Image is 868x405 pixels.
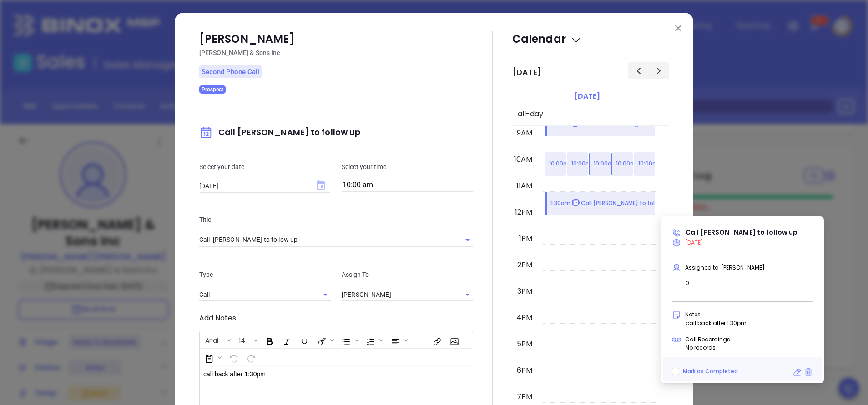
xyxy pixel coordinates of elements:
[517,233,534,244] div: 1pm
[199,65,262,78] p: Second Phone Call
[512,67,541,77] h2: [DATE]
[648,62,669,79] button: Next day
[685,335,732,343] span: Call Recordings:
[515,260,534,270] div: 2pm
[686,344,813,351] p: No records
[342,270,473,280] p: Assign To
[203,370,450,379] p: call back after 1:30pm
[616,159,742,169] p: 10:00am Call [PERSON_NAME] to follow up
[685,239,703,246] span: [DATE]
[312,176,330,195] button: Choose date, selected date is Sep 10, 2025
[386,332,410,348] span: Align
[513,207,534,218] div: 12pm
[683,367,738,375] span: Mark as Completed
[549,159,675,169] p: 10:00am Call [PERSON_NAME] to follow up
[201,336,223,342] span: Arial
[512,154,534,165] div: 10am
[295,332,312,348] span: Underline
[199,162,331,172] p: Select your date
[686,320,813,327] p: call back after 1:30pm
[686,228,797,237] span: Call [PERSON_NAME] to follow up
[201,332,225,348] button: Arial
[515,312,534,323] div: 4pm
[199,126,360,138] span: Call [PERSON_NAME] to follow up
[261,332,277,348] span: Bold
[199,181,308,190] input: MM/DD/YYYY
[686,280,813,287] p: 0
[515,339,534,350] div: 5pm
[571,159,697,169] p: 10:00am Call [PERSON_NAME] to follow up
[685,310,702,318] span: Notes:
[337,332,361,348] span: Insert Unordered List
[278,332,294,348] span: Italic
[549,199,673,208] p: 11:30am Call [PERSON_NAME] to follow up
[202,85,223,95] span: Prospect
[234,336,250,342] span: 14
[199,31,473,47] p: [PERSON_NAME]
[572,90,602,103] a: [DATE]
[199,270,331,280] p: Type
[515,128,534,139] div: 9am
[234,332,260,348] span: Font size
[515,180,534,191] div: 11am
[234,332,252,348] button: 14
[362,332,385,348] span: Insert Ordered List
[313,332,336,348] span: Fill color or set the text color
[319,288,332,301] button: Open
[199,47,473,58] p: [PERSON_NAME] & Sons Inc
[225,350,241,365] span: Undo
[342,162,473,172] p: Select your time
[685,264,765,271] span: Assigned to: [PERSON_NAME]
[628,62,649,79] button: Previous day
[428,332,444,348] span: Insert link
[512,31,582,46] span: Calendar
[200,350,224,365] span: Surveys
[445,332,462,348] span: Insert Image
[461,288,474,301] button: Open
[242,350,258,365] span: Redo
[515,365,534,376] div: 6pm
[638,159,764,169] p: 10:00am Call [PERSON_NAME] to follow up
[675,25,681,31] img: close modal
[199,313,473,324] p: Add Notes
[461,234,474,246] button: Open
[200,332,233,348] span: Font family
[199,215,473,225] p: Title
[515,391,534,402] div: 7pm
[594,159,720,169] p: 10:00am Call [PERSON_NAME] to follow up
[515,286,534,297] div: 3pm
[516,109,543,120] span: all-day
